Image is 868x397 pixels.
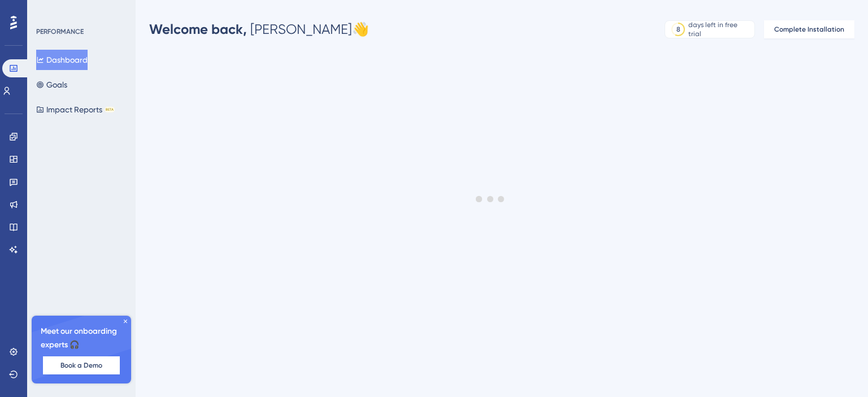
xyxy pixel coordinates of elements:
button: Book a Demo [43,356,120,374]
div: 8 [676,25,680,34]
span: Complete Installation [774,25,844,34]
span: Book a Demo [60,361,102,370]
span: Meet our onboarding experts 🎧 [41,325,122,352]
button: Complete Installation [764,20,854,38]
div: BETA [105,107,115,112]
button: Impact ReportsBETA [36,99,115,120]
div: PERFORMANCE [36,27,84,36]
button: Dashboard [36,50,88,70]
span: Welcome back, [149,21,247,37]
button: Goals [36,75,67,95]
div: [PERSON_NAME] 👋 [149,20,369,38]
div: days left in free trial [688,20,751,38]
